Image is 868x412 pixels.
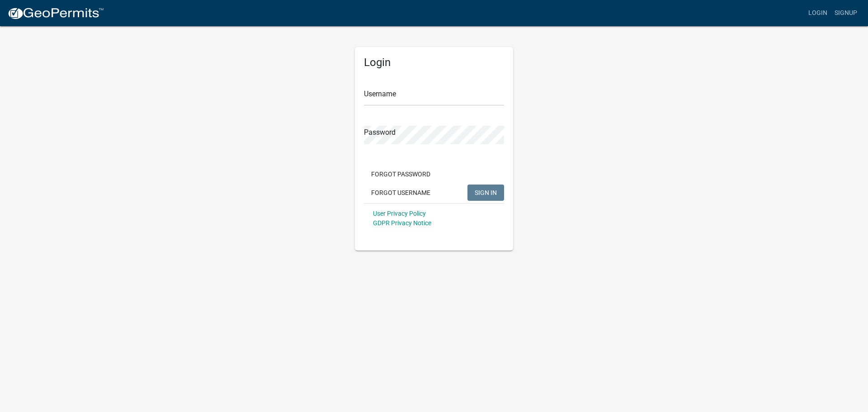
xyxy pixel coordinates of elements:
h5: Login [364,56,504,69]
span: SIGN IN [475,189,497,196]
a: Signup [831,5,861,22]
button: Forgot Password [364,166,438,182]
button: Forgot Username [364,185,438,201]
a: Login [805,5,831,22]
a: User Privacy Policy [373,210,426,217]
a: GDPR Privacy Notice [373,219,431,227]
button: SIGN IN [467,185,504,201]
